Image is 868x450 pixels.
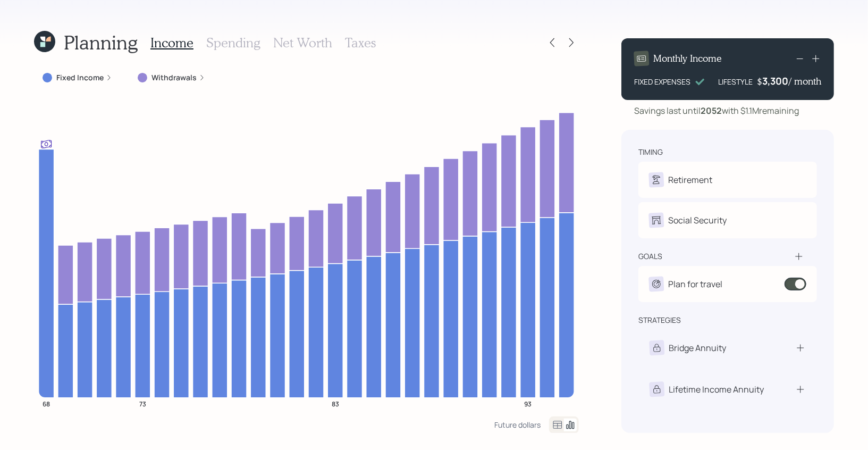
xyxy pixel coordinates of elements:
[653,53,722,64] h4: Monthly Income
[638,147,663,157] div: timing
[668,278,722,290] div: Plan for travel
[206,35,260,51] h3: Spending
[524,399,532,409] tspan: 93
[638,251,662,262] div: goals
[634,76,690,87] div: FIXED EXPENSES
[150,35,193,51] h3: Income
[273,35,332,51] h3: Net Worth
[757,76,762,87] h4: $
[64,31,138,54] h1: Planning
[151,72,197,83] label: Withdrawals
[56,72,104,83] label: Fixed Income
[669,341,726,354] div: Bridge Annuity
[718,76,753,87] div: LIFESTYLE
[634,104,799,117] div: Savings last until with $1.1M remaining
[762,74,789,87] div: 3,300
[638,315,681,326] div: strategies
[789,76,821,87] h4: / month
[701,105,722,116] b: 2052
[345,35,376,51] h3: Taxes
[494,420,541,430] div: Future dollars
[669,383,764,396] div: Lifetime Income Annuity
[668,214,727,227] div: Social Security
[43,399,50,409] tspan: 68
[332,399,339,409] tspan: 83
[139,399,146,409] tspan: 73
[668,173,712,186] div: Retirement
